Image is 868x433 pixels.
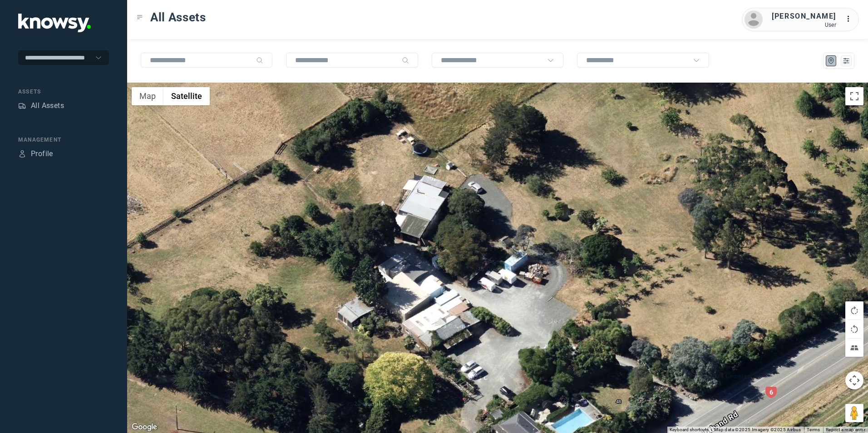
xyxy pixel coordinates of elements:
button: Drag Pegman onto the map to open Street View [845,404,863,422]
button: Keyboard shortcuts [670,427,709,433]
div: Toggle Menu [137,14,143,20]
div: All Assets [31,100,64,111]
span: All Assets [150,9,206,25]
button: Toggle fullscreen view [845,87,863,105]
div: Assets [18,88,109,96]
span: Map data ©2025 Imagery ©2025 Airbus [714,427,801,432]
button: Show street map [132,87,163,105]
button: Rotate map counterclockwise [845,320,863,338]
div: Map [827,57,835,65]
a: Report a map error [826,427,865,432]
a: AssetsAll Assets [18,100,64,111]
button: Tilt map [845,339,863,357]
div: : [845,14,856,25]
div: Management [18,136,109,144]
a: Open this area in Google Maps (opens a new window) [129,421,159,433]
div: Search [402,57,409,64]
button: Show satellite imagery [163,87,210,105]
a: ProfileProfile [18,148,53,159]
div: Assets [18,102,26,110]
a: Terms (opens in new tab) [807,427,820,432]
div: Search [256,57,263,64]
div: List [842,57,850,65]
div: : [845,14,856,26]
div: User [772,22,836,28]
img: Application Logo [18,14,91,32]
img: Google [129,421,159,433]
button: Map camera controls [845,371,863,389]
img: avatar.png [745,10,763,29]
tspan: ... [846,15,855,22]
div: [PERSON_NAME] [772,11,836,22]
button: Rotate map clockwise [845,301,863,320]
div: Profile [31,148,53,159]
div: Profile [18,150,26,158]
